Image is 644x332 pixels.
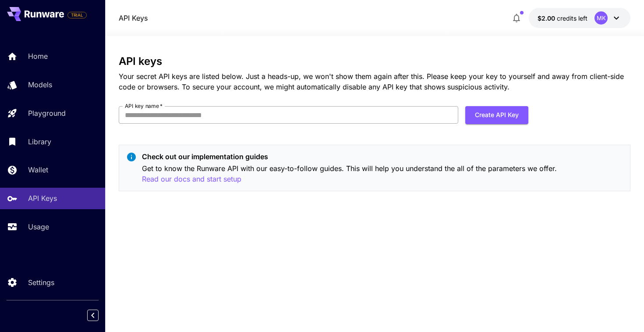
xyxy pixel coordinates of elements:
[28,108,66,118] p: Playground
[119,71,631,92] p: Your secret API keys are listed below. Just a heads-up, we won't show them again after this. Plea...
[538,14,557,22] span: $2.00
[465,106,528,124] button: Create API Key
[119,13,148,23] a: API Keys
[28,164,48,175] p: Wallet
[28,193,57,203] p: API Keys
[28,277,54,288] p: Settings
[142,163,623,185] p: Get to know the Runware API with our easy-to-follow guides. This will help you understand the all...
[142,151,623,162] p: Check out our implementation guides
[119,55,631,68] h3: API keys
[28,221,49,232] p: Usage
[557,14,587,22] span: credits left
[87,310,99,321] button: Collapse sidebar
[28,79,52,90] p: Models
[538,14,587,23] div: $1.9988
[125,102,163,110] label: API key name
[529,8,630,28] button: $1.9988MK
[68,12,86,18] span: TRIAL
[94,307,105,323] div: Collapse sidebar
[594,11,608,25] div: MK
[28,136,51,147] p: Library
[119,13,148,23] nav: breadcrumb
[28,51,48,61] p: Home
[67,10,87,20] span: Add your payment card to enable full platform functionality.
[142,174,241,185] button: Read our docs and start setup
